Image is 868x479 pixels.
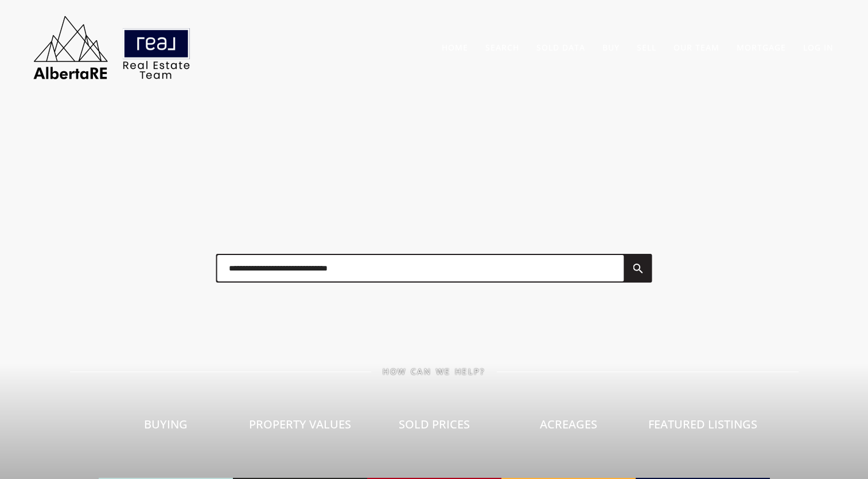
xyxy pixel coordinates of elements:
[536,42,585,53] a: Sold Data
[442,42,468,53] a: Home
[602,42,620,53] a: Buy
[540,416,597,432] span: Acreages
[99,376,233,479] a: Buying
[485,42,519,53] a: Search
[26,11,198,83] img: AlbertaRE Real Estate Team | Real Broker
[803,42,834,53] a: Log In
[674,42,719,53] a: Our Team
[636,376,770,479] a: Featured Listings
[648,416,757,432] span: Featured Listings
[737,42,786,53] a: Mortgage
[249,416,351,432] span: Property Values
[501,376,636,479] a: Acreages
[367,376,501,479] a: Sold Prices
[233,376,367,479] a: Property Values
[144,416,188,432] span: Buying
[637,42,656,53] a: Sell
[399,416,470,432] span: Sold Prices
